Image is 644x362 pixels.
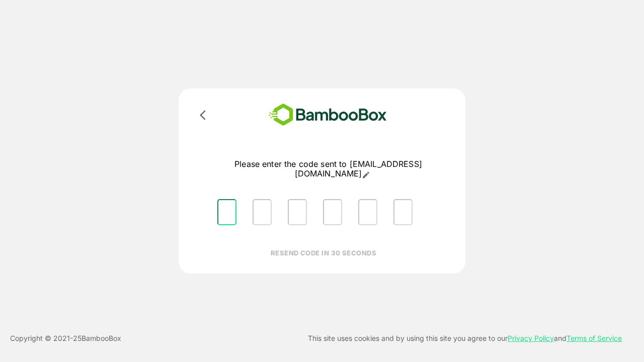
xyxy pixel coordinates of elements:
input: Please enter OTP character 5 [358,199,377,225]
p: Please enter the code sent to [EMAIL_ADDRESS][DOMAIN_NAME] [209,159,447,179]
p: This site uses cookies and by using this site you agree to our and [308,332,622,344]
input: Please enter OTP character 6 [393,199,413,225]
a: Terms of Service [567,334,622,342]
input: Please enter OTP character 4 [323,199,342,225]
a: Privacy Policy [508,334,554,342]
img: bamboobox [254,101,401,129]
input: Please enter OTP character 1 [217,199,236,225]
input: Please enter OTP character 2 [253,199,272,225]
input: Please enter OTP character 3 [288,199,307,225]
p: Copyright © 2021- 25 BambooBox [10,332,121,344]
